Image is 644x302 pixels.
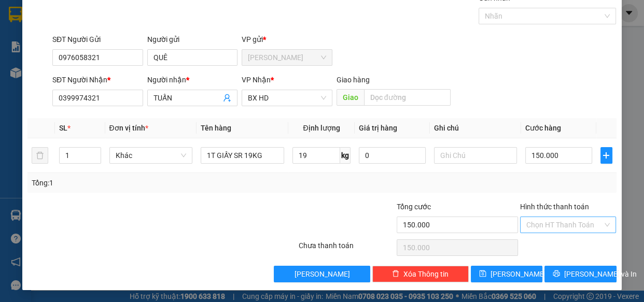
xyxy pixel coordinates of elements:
span: Tổng cước [397,203,431,211]
span: VP Nhận [242,76,271,84]
span: Giao hàng [337,76,370,84]
span: kg [340,147,351,164]
span: SL [59,124,67,132]
b: [DOMAIN_NAME] [138,8,250,25]
button: delete [32,147,48,164]
input: VD: Bàn, Ghế [201,147,284,164]
h1: Giao dọc đường [54,60,191,132]
span: [PERSON_NAME] [491,268,546,280]
div: Chưa thanh toán [298,240,396,258]
div: VP gửi [242,34,332,45]
div: Tổng: 1 [32,177,249,189]
div: Người nhận [147,74,238,85]
th: Ghi chú [430,118,522,138]
span: Xóa Thông tin [403,268,449,280]
span: BX HD [248,90,326,106]
span: Bảo Lộc [248,50,326,65]
h2: BLC1209250010 [6,60,87,77]
span: Khác [116,148,187,163]
span: user-add [223,94,231,102]
span: save [479,270,486,278]
span: Tên hàng [201,124,231,132]
div: Người gửi [147,34,238,45]
div: SĐT Người Gửi [52,34,143,45]
b: Công ty TNHH [PERSON_NAME] [43,13,155,53]
label: Hình thức thanh toán [520,203,589,211]
button: printer[PERSON_NAME] và In [544,266,616,282]
span: plus [601,151,612,160]
span: [PERSON_NAME] [295,268,350,280]
span: Đơn vị tính [109,124,148,132]
span: delete [392,270,399,278]
span: Cước hàng [525,124,561,132]
button: deleteXóa Thông tin [372,266,469,282]
span: Định lượng [303,124,340,132]
input: Ghi Chú [434,147,517,164]
button: [PERSON_NAME] [274,266,370,282]
input: 0 [359,147,426,164]
button: plus [600,147,612,164]
span: Giao [337,89,364,106]
input: Dọc đường [364,89,451,106]
span: [PERSON_NAME] và In [564,268,637,280]
div: SĐT Người Nhận [52,74,143,85]
button: save[PERSON_NAME] [471,266,542,282]
span: printer [553,270,560,278]
span: Giá trị hàng [359,124,397,132]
